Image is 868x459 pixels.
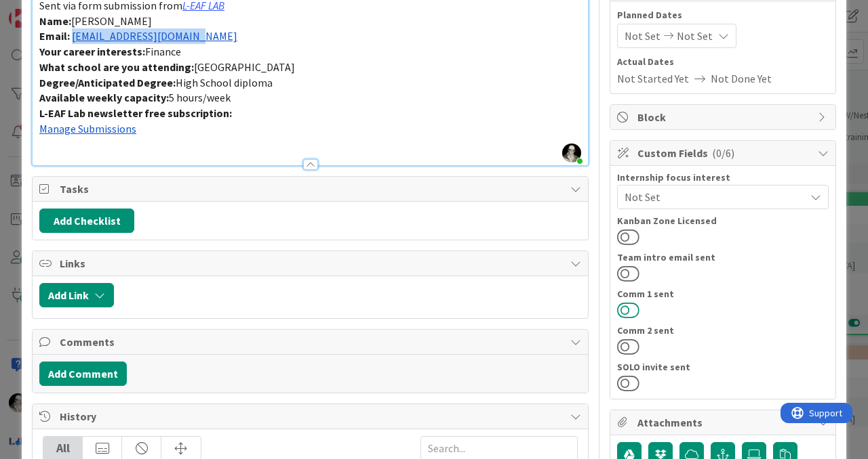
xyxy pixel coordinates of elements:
[176,76,273,89] span: High School diploma
[637,109,811,125] span: Block
[39,362,127,386] button: Add Comment
[39,209,134,233] button: Add Checklist
[637,145,811,161] span: Custom Fields
[39,91,169,104] strong: Available weekly capacity:
[39,106,232,120] strong: L-EAF Lab newsletter free subscription:
[617,216,829,225] div: Kanban Zone Licensed
[60,408,564,424] span: History
[39,122,136,135] a: Manage Submissions
[39,283,114,307] button: Add Link
[39,45,145,58] strong: Your career interests:
[677,28,713,44] span: Not Set
[617,55,829,69] span: Actual Dates
[711,70,772,87] span: Not Done Yet
[39,14,71,28] strong: Name:
[71,14,152,28] span: [PERSON_NAME]
[39,29,70,43] strong: Email:
[617,173,829,182] div: Internship focus interest
[637,414,811,431] span: Attachments
[617,253,829,262] div: Team intro email sent
[562,144,581,162] img: 5slRnFBaanOLW26e9PW3UnY7xOjyexml.jpeg
[169,91,231,104] span: 5 hours/week
[625,189,805,205] span: Not Set
[617,362,829,372] div: SOLO invite sent
[145,45,181,58] span: Finance
[60,255,564,271] span: Links
[39,60,194,74] strong: What school are you attending:
[625,28,660,44] span: Not Set
[28,2,62,18] span: Support
[60,334,564,350] span: Comments
[60,181,564,197] span: Tasks
[617,70,689,87] span: Not Started Yet
[617,8,829,22] span: Planned Dates
[39,76,176,89] strong: Degree/Anticipated Degree:
[712,146,734,160] span: ( 0/6 )
[72,29,237,43] a: [EMAIL_ADDRESS][DOMAIN_NAME]
[617,326,829,335] div: Comm 2 sent
[194,60,295,74] span: [GEOGRAPHIC_DATA]
[617,289,829,299] div: Comm 1 sent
